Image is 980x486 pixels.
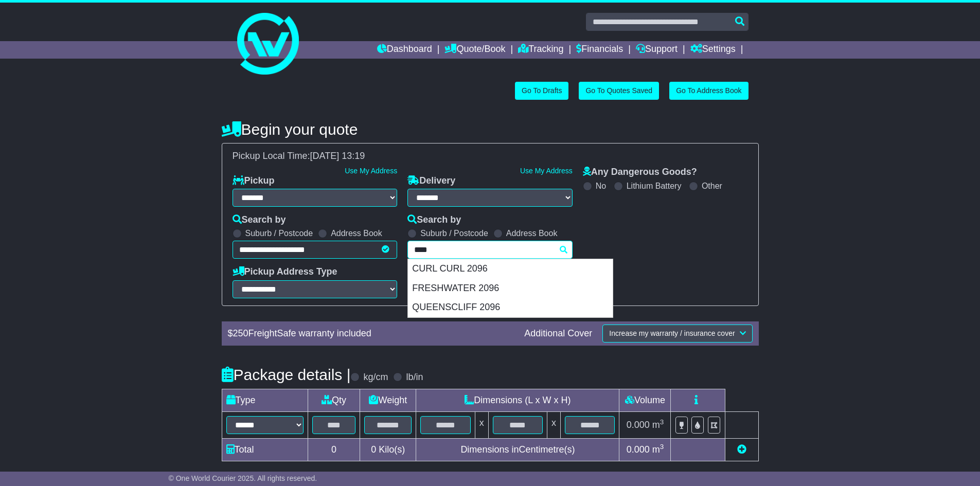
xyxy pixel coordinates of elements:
td: x [547,411,561,438]
a: Use My Address [345,167,397,175]
a: Settings [690,41,736,59]
label: Address Book [506,228,558,238]
div: CURL CURL 2096 [408,259,613,279]
td: Weight [360,389,416,411]
td: Qty [308,389,360,411]
label: Pickup Address Type [233,266,337,278]
sup: 3 [660,443,664,451]
label: Other [702,181,722,191]
sup: 3 [660,418,664,426]
button: Increase my warranty / insurance cover [602,325,752,343]
td: Total [222,438,308,461]
a: Go To Address Book [669,82,748,100]
div: Pickup Local Time: [227,151,753,162]
label: Search by [233,214,286,226]
span: m [652,420,664,430]
label: Pickup [233,175,275,187]
label: Suburb / Postcode [245,228,313,238]
label: Search by [407,214,461,226]
a: Go To Quotes Saved [579,82,659,100]
label: Any Dangerous Goods? [583,167,697,178]
label: kg/cm [363,372,388,383]
div: $ FreightSafe warranty included [223,328,520,339]
label: Lithium Battery [627,181,682,191]
a: Go To Drafts [515,82,568,100]
span: m [652,444,664,455]
span: [DATE] 13:19 [310,151,365,161]
td: Dimensions in Centimetre(s) [416,438,619,461]
span: Increase my warranty / insurance cover [609,329,735,337]
a: Tracking [518,41,563,59]
span: 0 [371,444,376,455]
span: 250 [233,328,248,338]
td: Type [222,389,308,411]
div: FRESHWATER 2096 [408,279,613,298]
div: Additional Cover [519,328,597,339]
td: x [475,411,488,438]
a: Add new item [737,444,746,455]
label: Delivery [407,175,455,187]
div: QUEENSCLIFF 2096 [408,298,613,317]
span: 0.000 [627,444,650,455]
label: Suburb / Postcode [420,228,488,238]
td: Volume [619,389,671,411]
a: Financials [576,41,623,59]
td: Kilo(s) [360,438,416,461]
a: Dashboard [377,41,432,59]
span: © One World Courier 2025. All rights reserved. [169,474,317,482]
label: Address Book [331,228,382,238]
h4: Begin your quote [222,121,759,138]
label: No [596,181,606,191]
a: Use My Address [520,167,573,175]
h4: Package details | [222,366,351,383]
td: 0 [308,438,360,461]
a: Support [636,41,678,59]
label: lb/in [406,372,423,383]
span: 0.000 [627,420,650,430]
td: Dimensions (L x W x H) [416,389,619,411]
a: Quote/Book [444,41,505,59]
